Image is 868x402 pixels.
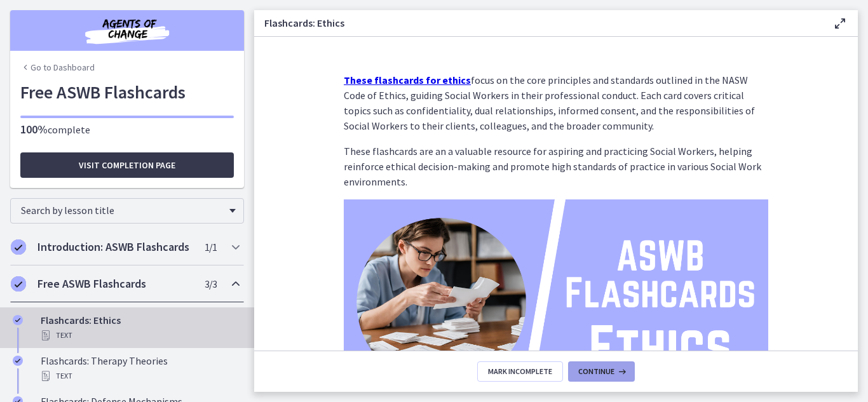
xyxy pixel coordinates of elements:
[41,328,239,343] div: Text
[344,72,768,133] p: focus on the core principles and standards outlined in the NASW Code of Ethics, guiding Social Wo...
[79,157,175,173] span: Visit completion page
[20,122,48,137] span: 100%
[11,276,26,291] i: Completed
[21,204,223,217] span: Search by lesson title
[344,144,768,189] p: These flashcards are an a valuable resource for aspiring and practicing Social Workers, helping r...
[37,239,193,255] h2: Introduction: ASWB Flashcards
[477,361,563,382] button: Mark Incomplete
[264,15,812,30] h3: Flashcards: Ethics
[41,312,239,343] div: Flashcards: Ethics
[205,276,217,291] span: 3 / 3
[11,239,26,255] i: Completed
[488,366,552,377] span: Mark Incomplete
[13,315,23,325] i: Completed
[20,79,234,105] h1: Free ASWB Flashcards
[10,198,244,224] div: Search by lesson title
[41,368,239,384] div: Text
[568,361,635,382] button: Continue
[205,239,217,255] span: 1 / 1
[13,356,23,366] i: Completed
[37,276,193,291] h2: Free ASWB Flashcards
[578,366,614,377] span: Continue
[51,15,203,46] img: Agents of Change
[20,61,95,74] a: Go to Dashboard
[20,152,234,178] button: Visit completion page
[344,74,471,86] a: These flashcards for ethics
[20,122,234,137] p: complete
[41,353,239,384] div: Flashcards: Therapy Theories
